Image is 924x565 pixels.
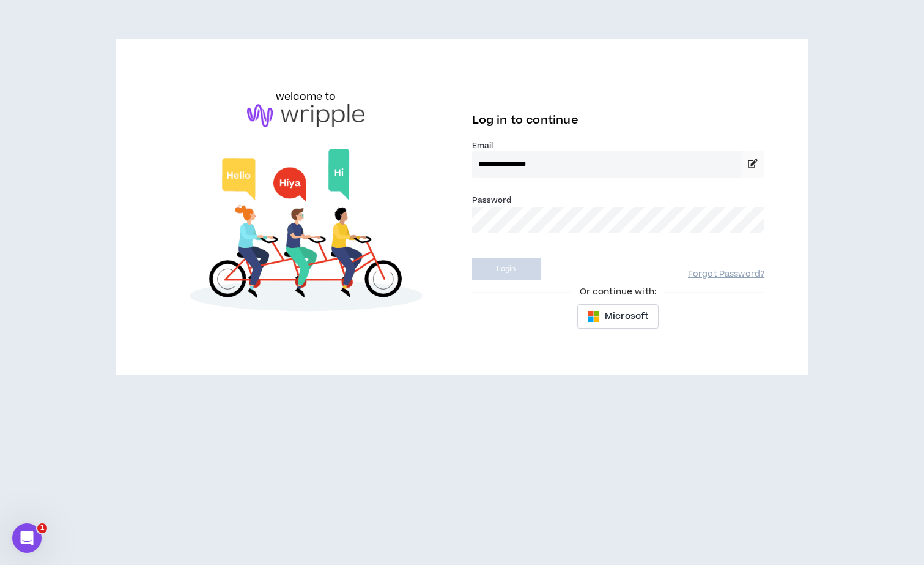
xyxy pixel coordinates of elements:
[472,195,512,206] label: Password
[247,104,364,127] img: logo-brand.png
[605,310,648,323] span: Microsoft
[577,304,659,329] button: Microsoft
[571,285,665,299] span: Or continue with:
[37,523,47,533] span: 1
[276,89,336,104] h6: welcome to
[12,523,42,553] iframe: Intercom live chat
[160,140,453,325] img: Welcome to Wripple
[688,269,764,280] a: Forgot Password?
[472,258,541,280] button: Login
[472,140,765,151] label: Email
[472,113,578,128] span: Log in to continue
